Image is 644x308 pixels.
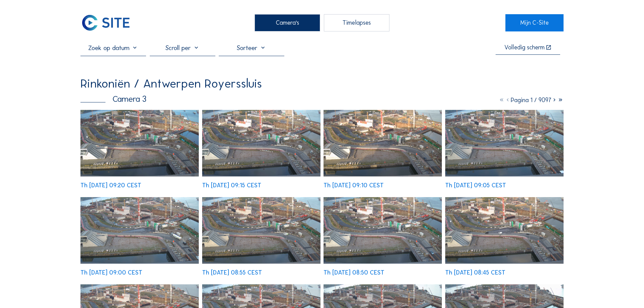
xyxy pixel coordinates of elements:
img: image_53696352 [445,110,564,176]
div: Th [DATE] 08:55 CEST [202,270,262,276]
div: Camera 3 [80,95,146,103]
div: Th [DATE] 09:00 CEST [80,270,142,276]
div: Th [DATE] 08:45 CEST [445,270,505,276]
div: Timelapses [324,14,389,31]
span: Pagina 1 / 9097 [511,96,551,104]
img: image_53695839 [445,197,564,264]
div: Th [DATE] 09:15 CEST [202,183,261,189]
div: Th [DATE] 09:05 CEST [445,183,506,189]
div: Th [DATE] 08:50 CEST [324,270,384,276]
div: Camera's [255,14,320,31]
a: Mijn C-Site [505,14,563,31]
input: Zoek op datum 󰅀 [80,44,146,52]
div: Th [DATE] 09:10 CEST [324,183,384,189]
img: image_53696632 [202,110,320,176]
div: Rinkoniën / Antwerpen Royerssluis [80,77,262,90]
img: image_53696302 [80,197,199,264]
img: C-SITE Logo [80,14,131,31]
img: image_53695984 [324,197,442,264]
a: C-SITE Logo [80,14,138,31]
img: image_53696135 [202,197,320,264]
div: Volledig scherm [504,45,545,51]
img: image_53696842 [80,110,199,176]
img: image_53696493 [324,110,442,176]
div: Th [DATE] 09:20 CEST [80,183,141,189]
